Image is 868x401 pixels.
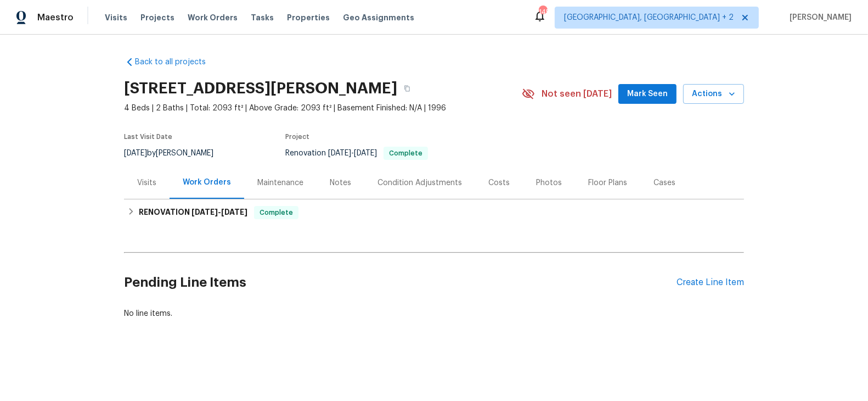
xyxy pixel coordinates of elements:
[653,177,675,188] div: Cases
[105,12,127,23] span: Visits
[140,12,174,23] span: Projects
[564,12,734,23] span: [GEOGRAPHIC_DATA], [GEOGRAPHIC_DATA] + 2
[188,12,238,23] span: Work Orders
[385,150,427,157] span: Complete
[37,12,74,23] span: Maestro
[539,7,546,18] div: 145
[124,149,147,157] span: [DATE]
[191,208,218,216] span: [DATE]
[330,177,351,188] div: Notes
[692,87,735,101] span: Actions
[328,149,377,157] span: -
[397,79,417,98] button: Copy Address
[191,208,247,216] span: -
[139,206,247,219] h6: RENOVATION
[124,147,227,160] div: by [PERSON_NAME]
[542,88,612,99] span: Not seen [DATE]
[328,149,351,157] span: [DATE]
[124,308,744,319] div: No line items.
[677,277,744,288] div: Create Line Item
[627,87,668,101] span: Mark Seen
[683,84,744,104] button: Actions
[354,149,377,157] span: [DATE]
[785,12,852,23] span: [PERSON_NAME]
[488,177,510,188] div: Costs
[257,177,303,188] div: Maintenance
[124,133,172,140] span: Last Visit Date
[377,177,462,188] div: Condition Adjustments
[287,12,330,23] span: Properties
[536,177,562,188] div: Photos
[183,177,231,188] div: Work Orders
[285,149,428,157] span: Renovation
[221,208,247,216] span: [DATE]
[124,103,522,114] span: 4 Beds | 2 Baths | Total: 2093 ft² | Above Grade: 2093 ft² | Basement Finished: N/A | 1996
[255,207,297,218] span: Complete
[618,84,677,104] button: Mark Seen
[137,177,156,188] div: Visits
[343,12,414,23] span: Geo Assignments
[124,83,397,94] h2: [STREET_ADDRESS][PERSON_NAME]
[251,14,274,21] span: Tasks
[124,257,677,308] h2: Pending Line Items
[285,133,309,140] span: Project
[124,57,229,68] a: Back to all projects
[588,177,627,188] div: Floor Plans
[124,199,744,226] div: RENOVATION [DATE]-[DATE]Complete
